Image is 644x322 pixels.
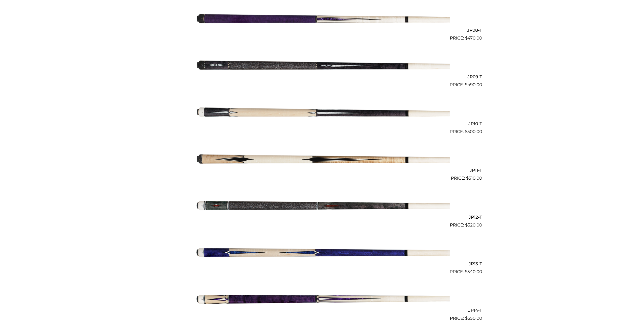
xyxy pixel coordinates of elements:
bdi: 540.00 [465,269,482,274]
span: $ [465,316,468,321]
h2: JP10-T [162,119,482,128]
img: JP14-T [194,277,450,320]
a: JP10-T $500.00 [162,90,482,135]
span: $ [465,35,468,41]
h2: JP09-T [162,72,482,82]
bdi: 470.00 [465,35,482,41]
img: JP09-T [194,44,450,86]
a: JP14-T $550.00 [162,277,482,322]
img: JP12-T [194,184,450,226]
span: $ [465,222,468,228]
img: JP13-T [194,231,450,273]
bdi: 500.00 [465,129,482,134]
bdi: 550.00 [465,316,482,321]
bdi: 510.00 [466,176,482,181]
img: JP11-T [194,137,450,180]
a: JP11-T $510.00 [162,137,482,182]
bdi: 490.00 [465,82,482,87]
span: $ [465,269,467,274]
span: $ [465,82,467,87]
a: JP09-T $490.00 [162,44,482,88]
h2: JP12-T [162,212,482,222]
img: JP10-T [194,90,450,133]
a: JP12-T $520.00 [162,184,482,228]
h2: JP14-T [162,306,482,315]
h2: JP11-T [162,166,482,175]
span: $ [466,176,469,181]
a: JP13-T $540.00 [162,231,482,275]
h2: JP08-T [162,26,482,35]
span: $ [465,129,467,134]
bdi: 520.00 [465,222,482,228]
h2: JP13-T [162,259,482,269]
